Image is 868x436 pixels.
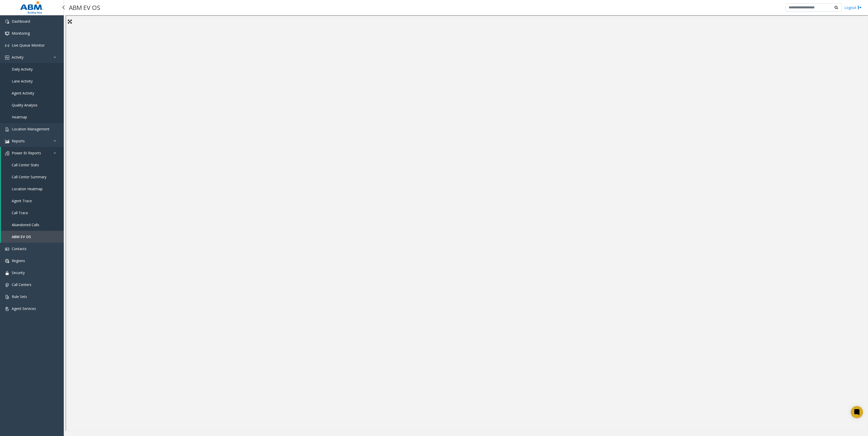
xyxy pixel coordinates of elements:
[844,5,862,10] a: Logout
[1,207,64,219] a: Call Trace
[1,219,64,231] a: Abandoned Calls
[12,67,33,72] span: Daily Activity
[5,32,9,36] img: 'icon'
[12,19,30,24] span: Dashboard
[66,1,103,14] h3: ABM EV OS
[12,270,25,275] span: Security
[1,147,64,159] a: Power BI Reports
[5,247,9,251] img: 'icon'
[5,259,9,263] img: 'icon'
[12,127,49,131] span: Location Management
[1,183,64,195] a: Location Heatmap
[5,151,9,155] img: 'icon'
[5,307,9,311] img: 'icon'
[858,5,862,10] img: logout
[12,234,31,239] span: ABM EV OS
[1,195,64,207] a: Agent Trace
[12,55,23,60] span: Activity
[5,295,9,299] img: 'icon'
[12,139,25,143] span: Reports
[12,43,45,48] span: Live Queue Monitor
[12,174,46,179] span: Call Center Summary
[1,159,64,171] a: Call Center Stats
[12,198,32,203] span: Agent Trace
[12,115,27,119] span: Heatmap
[12,186,43,191] span: Location Heatmap
[12,79,33,84] span: Lane Activity
[5,271,9,275] img: 'icon'
[12,258,25,263] span: Regions
[12,306,36,311] span: Agent Services
[5,127,9,131] img: 'icon'
[12,162,39,167] span: Call Center Stats
[12,91,34,96] span: Agent Activity
[12,31,30,36] span: Monitoring
[1,231,64,243] a: ABM EV OS
[12,282,31,287] span: Call Centers
[5,139,9,143] img: 'icon'
[12,246,27,251] span: Contacts
[12,210,28,215] span: Call Trace
[12,222,39,227] span: Abandoned Calls
[5,56,9,60] img: 'icon'
[12,294,27,299] span: Rule Sets
[1,171,64,183] a: Call Center Summary
[12,151,41,155] span: Power BI Reports
[5,44,9,48] img: 'icon'
[5,20,9,24] img: 'icon'
[5,283,9,287] img: 'icon'
[12,103,37,107] span: Quality Analysis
